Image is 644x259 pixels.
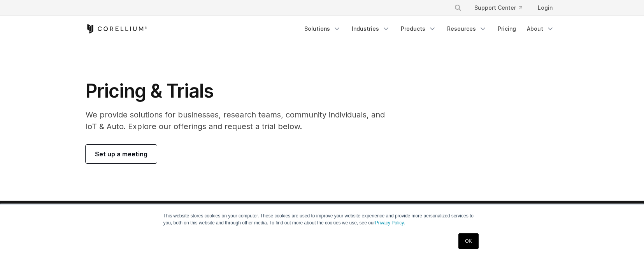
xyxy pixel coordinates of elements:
div: Navigation Menu [445,1,559,15]
h1: Pricing & Trials [86,79,396,103]
a: Login [532,1,559,15]
a: Products [396,22,441,36]
a: Support Center [468,1,528,15]
a: Corellium Home [86,24,147,33]
a: Set up a meeting [86,145,157,163]
a: Resources [442,22,491,36]
a: Solutions [300,22,346,36]
a: Industries [347,22,395,36]
button: Search [451,1,465,15]
div: Navigation Menu [300,22,559,36]
a: Privacy Policy. [375,220,405,226]
a: Pricing [493,22,521,36]
a: About [522,22,559,36]
p: We provide solutions for businesses, research teams, community individuals, and IoT & Auto. Explo... [86,109,396,132]
a: OK [458,233,478,249]
p: This website stores cookies on your computer. These cookies are used to improve your website expe... [163,212,481,226]
span: Set up a meeting [95,149,147,159]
